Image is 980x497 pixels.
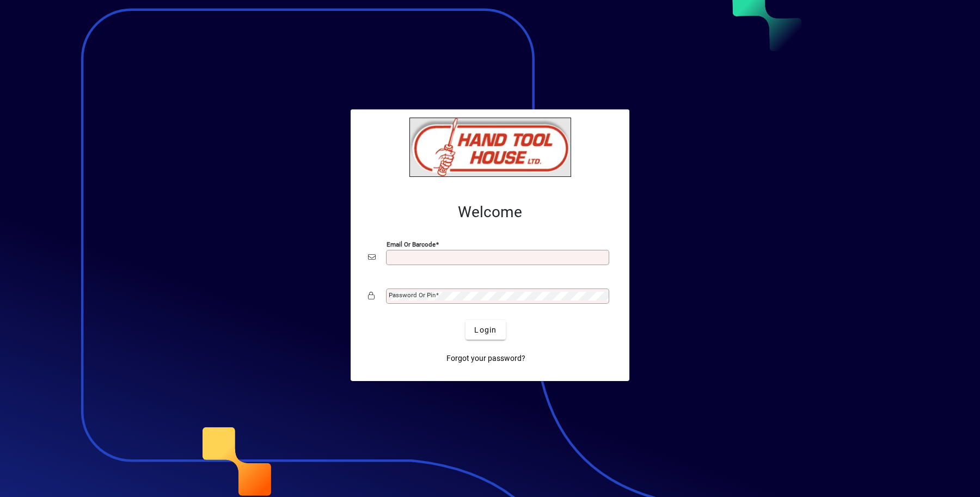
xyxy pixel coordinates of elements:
mat-label: Password or Pin [389,291,436,299]
span: Forgot your password? [446,353,525,364]
h2: Welcome [368,203,612,222]
span: Login [474,324,497,336]
mat-label: Email or Barcode [387,241,436,248]
a: Forgot your password? [442,348,530,368]
button: Login [465,320,505,340]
